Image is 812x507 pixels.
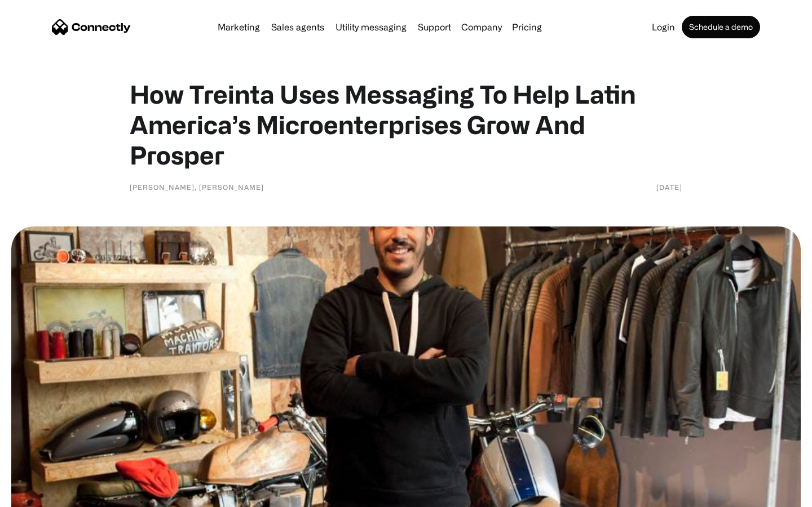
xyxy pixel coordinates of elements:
h1: How Treinta Uses Messaging To Help Latin America’s Microenterprises Grow And Prosper [130,79,682,170]
a: Pricing [507,23,546,32]
div: Company [461,19,502,35]
div: [PERSON_NAME], [PERSON_NAME] [130,181,264,193]
a: Login [647,23,679,32]
aside: Language selected: English [11,487,68,503]
div: [DATE] [656,181,682,193]
a: Sales agents [267,23,329,32]
a: Schedule a demo [682,16,760,38]
ul: Language list [23,487,68,503]
a: Support [413,23,456,32]
a: Utility messaging [331,23,411,32]
a: Marketing [213,23,264,32]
